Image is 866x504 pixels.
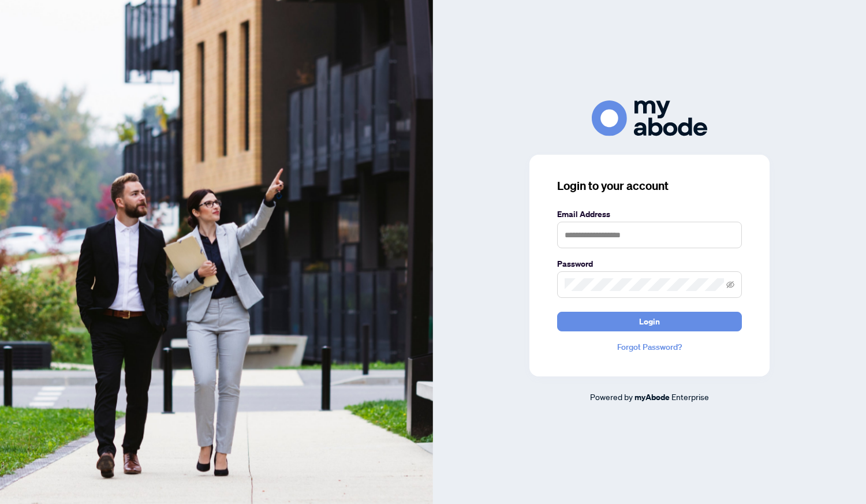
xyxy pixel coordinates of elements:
[639,312,660,331] span: Login
[726,281,734,289] span: eye-invisible
[671,391,709,402] span: Enterprise
[557,312,742,331] button: Login
[557,208,742,221] label: Email Address
[557,178,742,194] h3: Login to your account
[634,391,670,404] a: myAbode
[557,257,742,270] label: Password
[592,100,707,136] img: ma-logo
[590,391,633,402] span: Powered by
[557,341,742,353] a: Forgot Password?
